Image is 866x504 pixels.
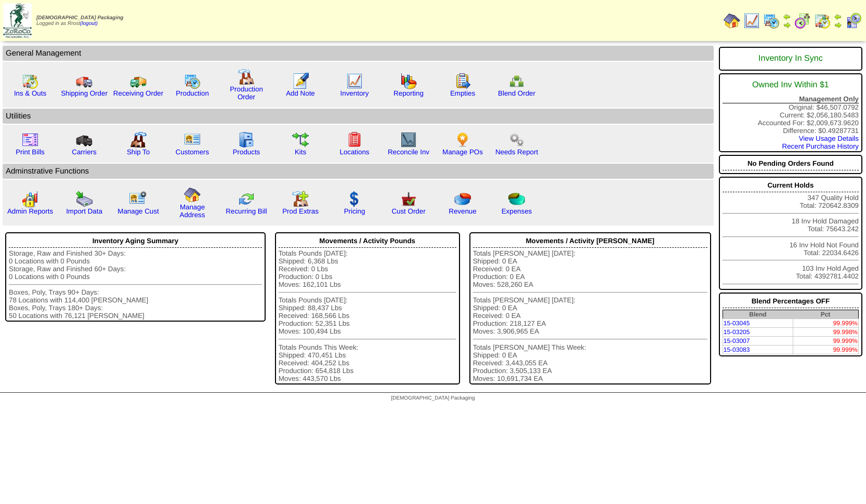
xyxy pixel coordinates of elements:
[184,187,201,203] img: home.gif
[127,148,150,156] a: Ship To
[3,164,714,179] td: Adminstrative Functions
[454,131,471,148] img: po.png
[346,191,363,207] img: dollar.gif
[176,89,209,97] a: Production
[724,320,750,327] a: 15-03045
[498,89,535,97] a: Blend Order
[763,12,780,29] img: calendarprod.gif
[793,346,858,354] td: 99.999%
[22,191,38,207] img: graph2.png
[130,73,147,89] img: truck2.gif
[233,148,260,156] a: Products
[400,131,417,148] img: line_graph2.gif
[9,234,262,248] div: Inventory Aging Summary
[743,12,760,29] img: line_graph.gif
[454,73,471,89] img: workorder.gif
[238,69,255,85] img: factory.gif
[723,157,859,170] div: No Pending Orders Found
[508,191,525,207] img: pie_chart2.png
[295,148,306,156] a: Kits
[80,21,98,26] a: (logout)
[449,207,476,215] a: Revenue
[36,15,123,26] span: Logged in as Rrost
[22,73,38,89] img: calendarinout.gif
[454,191,471,207] img: pie_chart.png
[279,234,456,248] div: Movements / Activity Pounds
[723,310,793,319] th: Blend
[724,328,750,336] a: 15-03205
[719,177,862,290] div: 347 Quality Hold Total: 720642.8309 18 Inv Hold Damaged Total: 75643.242 16 Inv Hold Not Found To...
[724,337,750,344] a: 15-03007
[282,207,319,215] a: Prod Extras
[724,346,750,353] a: 15-03083
[834,21,842,29] img: arrowright.gif
[130,131,147,148] img: factory2.gif
[724,12,740,29] img: home.gif
[9,249,262,320] div: Storage, Raw and Finished 30+ Days: 0 Locations with 0 Pounds Storage, Raw and Finished 60+ Days:...
[113,89,163,97] a: Receiving Order
[3,3,32,38] img: zoroco-logo-small.webp
[723,295,859,308] div: Blend Percentages OFF
[72,148,96,156] a: Carriers
[793,310,858,319] th: Pct
[400,191,417,207] img: cust_order.png
[3,109,714,124] td: Utilities
[723,49,859,69] div: Inventory In Sync
[292,131,309,148] img: workflow.gif
[442,148,483,156] a: Manage POs
[14,89,46,97] a: Ins & Outs
[36,15,123,21] span: [DEMOGRAPHIC_DATA] Packaging
[391,207,425,215] a: Cust Order
[340,89,369,97] a: Inventory
[66,207,102,215] a: Import Data
[238,131,255,148] img: cabinet.gif
[794,12,811,29] img: calendarblend.gif
[723,95,859,103] div: Management Only
[783,21,791,29] img: arrowright.gif
[783,12,791,21] img: arrowleft.gif
[16,148,45,156] a: Print Bills
[388,148,429,156] a: Reconcile Inv
[793,337,858,346] td: 99.999%
[814,12,831,29] img: calendarinout.gif
[61,89,108,97] a: Shipping Order
[226,207,267,215] a: Recurring Bill
[117,207,159,215] a: Manage Cust
[184,131,201,148] img: customers.gif
[502,207,532,215] a: Expenses
[339,148,369,156] a: Locations
[176,148,209,156] a: Customers
[346,131,363,148] img: locations.gif
[129,191,148,207] img: managecust.png
[845,12,862,29] img: calendarcustomer.gif
[400,73,417,89] img: graph.gif
[508,131,525,148] img: workflow.png
[3,46,714,61] td: General Management
[782,142,859,150] a: Recent Purchase History
[793,319,858,328] td: 99.999%
[723,75,859,95] div: Owned Inv Within $1
[793,328,858,337] td: 99.998%
[508,73,525,89] img: network.png
[719,73,862,152] div: Original: $46,507.0792 Current: $2,056,180.5483 Accounted For: $2,009,673.9620 Difference: $0.492...
[22,131,38,148] img: invoice2.gif
[393,89,424,97] a: Reporting
[834,12,842,21] img: arrowleft.gif
[230,85,263,101] a: Production Order
[7,207,53,215] a: Admin Reports
[799,135,859,142] a: View Usage Details
[723,179,859,192] div: Current Holds
[184,73,201,89] img: calendarprod.gif
[292,73,309,89] img: orders.gif
[238,191,255,207] img: reconcile.gif
[180,203,205,219] a: Manage Address
[279,249,456,382] div: Totals Pounds [DATE]: Shipped: 6,368 Lbs Received: 0 Lbs Production: 0 Lbs Moves: 162,101 Lbs Tot...
[450,89,475,97] a: Empties
[76,131,93,148] img: truck3.gif
[473,249,707,382] div: Totals [PERSON_NAME] [DATE]: Shipped: 0 EA Received: 0 EA Production: 0 EA Moves: 528,260 EA Tota...
[391,395,475,401] span: [DEMOGRAPHIC_DATA] Packaging
[344,207,365,215] a: Pricing
[286,89,315,97] a: Add Note
[473,234,707,248] div: Movements / Activity [PERSON_NAME]
[76,73,93,89] img: truck.gif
